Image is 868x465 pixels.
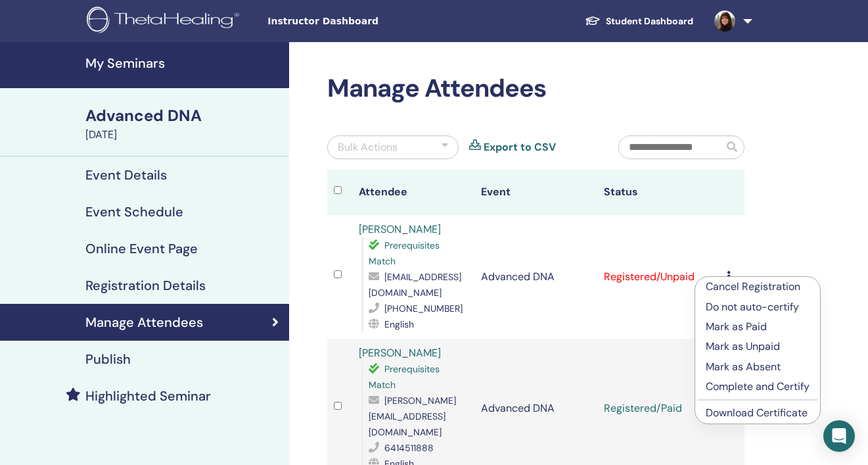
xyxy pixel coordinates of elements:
h4: Registration Details [85,278,206,293]
p: Mark as Unpaid [706,339,810,355]
img: logo.png [87,7,244,36]
img: default.jpg [714,11,735,32]
th: Event [474,170,597,215]
p: Cancel Registration [706,279,810,295]
span: Prerequisites Match [369,239,440,267]
a: [PERSON_NAME] [359,222,441,236]
h4: My Seminars [85,55,281,71]
p: Complete and Certify [706,379,810,395]
th: Attendee [352,170,475,215]
a: [PERSON_NAME] [359,346,441,360]
span: 6414511888 [384,442,434,454]
span: [EMAIL_ADDRESS][DOMAIN_NAME] [369,271,461,299]
h4: Event Details [85,167,167,183]
a: Export to CSV [484,139,556,155]
h4: Publish [85,351,131,367]
a: Advanced DNA[DATE] [78,105,289,143]
div: Bulk Actions [338,139,398,155]
span: Instructor Dashboard [267,14,465,28]
h4: Highlighted Seminar [85,388,211,404]
p: Do not auto-certify [706,299,810,315]
a: Student Dashboard [574,9,704,34]
span: [PHONE_NUMBER] [384,303,463,314]
h4: Manage Attendees [85,314,203,330]
img: graduation-cap-white.svg [585,15,601,26]
div: [DATE] [85,127,281,143]
div: Advanced DNA [85,105,281,127]
th: Status [597,170,720,215]
span: Prerequisites Match [369,363,440,391]
h2: Manage Attendees [327,74,744,104]
td: Advanced DNA [474,215,597,339]
a: Download Certificate [706,406,808,420]
p: Mark as Absent [706,359,810,375]
div: Open Intercom Messenger [823,420,855,452]
p: Mark as Paid [706,319,810,335]
h4: Online Event Page [85,241,198,257]
h4: Event Schedule [85,204,183,220]
span: [PERSON_NAME][EMAIL_ADDRESS][DOMAIN_NAME] [369,395,456,438]
span: English [384,318,414,330]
